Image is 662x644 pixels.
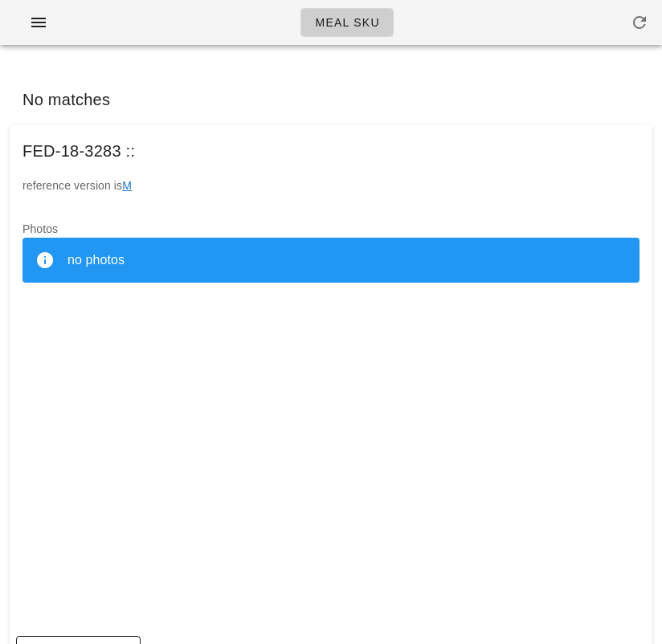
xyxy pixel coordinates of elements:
div: Photos [10,207,652,630]
a: M [122,179,132,192]
span: Meal Sku [314,16,380,29]
div: FED-18-3283 :: [10,125,652,177]
div: no photos [67,251,627,269]
div: No matches [10,74,652,125]
a: Meal Sku [300,8,394,37]
div: reference version is [10,177,652,207]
